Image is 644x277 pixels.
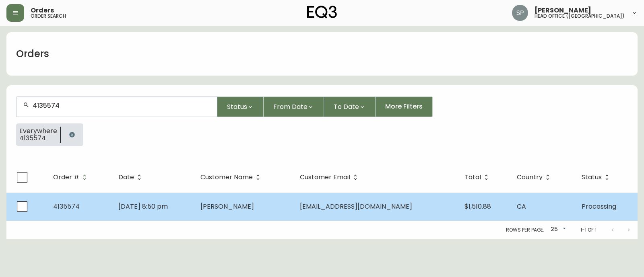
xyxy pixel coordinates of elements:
[517,202,526,211] span: CA
[517,174,553,181] span: Country
[385,102,423,111] span: More Filters
[200,175,253,180] span: Customer Name
[517,175,543,180] span: Country
[535,14,625,18] h5: head office ([GEOGRAPHIC_DATA])
[464,174,491,181] span: Total
[300,175,350,180] span: Customer Email
[200,202,254,211] span: [PERSON_NAME]
[464,175,481,180] span: Total
[118,175,134,180] span: Date
[118,174,144,181] span: Date
[53,175,79,180] span: Order #
[31,7,54,14] span: Orders
[300,202,412,211] span: [EMAIL_ADDRESS][DOMAIN_NAME]
[334,102,359,112] span: To Date
[227,102,247,112] span: Status
[506,226,544,234] p: Rows per page:
[512,5,528,21] img: 0cb179e7bf3690758a1aaa5f0aafa0b4
[16,47,49,61] h1: Orders
[200,174,263,181] span: Customer Name
[33,102,211,109] input: Search
[19,135,57,142] span: 4135574
[300,174,361,181] span: Customer Email
[582,175,602,180] span: Status
[464,202,491,211] span: $1,510.88
[580,226,597,234] p: 1-1 of 1
[273,102,308,112] span: From Date
[547,223,568,236] div: 25
[535,7,591,14] span: [PERSON_NAME]
[264,96,324,117] button: From Date
[582,174,612,181] span: Status
[53,202,80,211] span: 4135574
[582,202,616,211] span: Processing
[53,174,90,181] span: Order #
[324,96,376,117] button: To Date
[376,96,433,117] button: More Filters
[31,14,66,18] h5: order search
[217,96,264,117] button: Status
[19,127,57,135] span: Everywhere
[307,6,337,18] img: logo
[118,202,168,211] span: [DATE] 8:50 pm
